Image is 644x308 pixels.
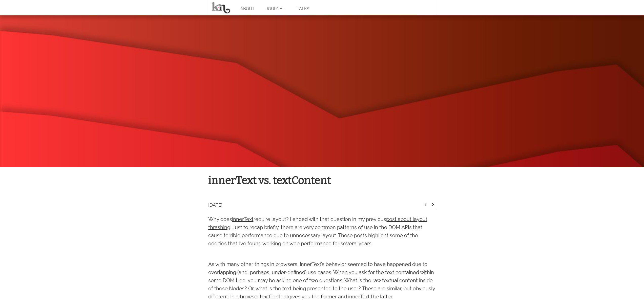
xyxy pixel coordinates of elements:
[208,215,436,248] p: Why does require layout? I ended with that question in my previous . Just to recap briefly, there...
[430,202,436,208] i: keyboard_arrow_right
[208,202,423,210] div: [DATE]
[208,172,436,189] h1: innerText vs. textContent
[430,203,436,209] a: keyboard_arrow_right
[423,203,429,209] a: keyboard_arrow_left
[232,216,254,222] a: innerText
[423,202,429,208] i: keyboard_arrow_left
[208,260,436,301] p: As with many other things in browsers, innerText’s behavior seemed to have happened due to overla...
[208,216,427,230] a: post about layout thrashing
[260,294,288,300] a: textContent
